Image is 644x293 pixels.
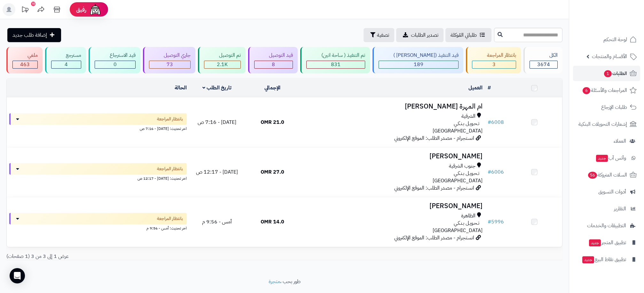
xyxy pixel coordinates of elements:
span: إضافة طلب جديد [12,31,47,39]
span: 8 [272,61,275,68]
a: العميل [468,84,483,92]
div: 3 [472,61,516,68]
span: 189 [414,61,423,68]
a: تم التنفيذ ( ساحة اتين) 831 [299,47,371,73]
span: المراجعات والأسئلة [582,86,627,95]
span: طلبات الإرجاع [601,103,627,112]
span: 56 [588,172,597,179]
a: لوحة التحكم [573,32,640,47]
a: الكل3674 [522,47,564,73]
span: 463 [20,61,30,68]
img: ai-face.png [89,3,102,16]
span: تـحـويـل بـنـكـي [454,220,479,227]
div: 189 [379,61,459,68]
span: الظاهرة [461,212,475,220]
span: لوحة التحكم [603,35,627,44]
span: [DATE] - 7:16 ص [198,118,236,126]
span: التقارير [614,204,626,213]
span: # [488,118,491,126]
span: أمس - 9:56 م [202,218,232,226]
a: التقارير [573,201,640,216]
a: #6006 [488,168,504,176]
span: العملاء [614,137,626,146]
div: ملغي [12,52,38,59]
img: logo-2.png [601,18,638,31]
a: إضافة طلب جديد [7,28,61,42]
div: الكل [530,52,558,59]
a: تم التوصيل 2.1K [197,47,247,73]
div: Open Intercom Messenger [10,268,25,283]
a: جاري التوصيل 73 [142,47,197,73]
span: 1 [604,70,612,77]
span: [DATE] - 12:17 ص [196,168,238,176]
span: تـحـويـل بـنـكـي [454,170,479,177]
span: الأقسام والمنتجات [592,52,627,61]
a: تطبيق المتجرجديد [573,235,640,250]
a: قيد الاسترجاع 0 [87,47,142,73]
span: التطبيقات والخدمات [587,221,626,230]
a: طلباتي المُوكلة [445,28,491,42]
h3: [PERSON_NAME] [303,153,483,160]
div: جاري التوصيل [149,52,191,59]
span: انستجرام - مصدر الطلب: الموقع الإلكتروني [394,184,474,192]
a: إشعارات التحويلات البنكية [573,116,640,132]
span: إشعارات التحويلات البنكية [578,120,627,129]
div: مسترجع [51,52,82,59]
a: أدوات التسويق [573,184,640,199]
a: #6008 [488,118,504,126]
span: 27.0 OMR [261,168,284,176]
div: 0 [95,61,135,68]
span: # [488,218,491,226]
a: الحالة [175,84,187,92]
div: اخر تحديث: أمس - 9:56 م [9,224,187,231]
div: اخر تحديث: [DATE] - 12:17 ص [9,175,187,181]
button: تصفية [364,28,394,42]
a: متجرة [269,278,280,285]
span: جديد [596,155,608,162]
div: 2103 [204,61,240,68]
a: مسترجع 4 [44,47,88,73]
span: جديد [582,256,594,263]
span: بانتظار المراجعة [157,116,183,122]
span: السلات المتروكة [587,170,627,179]
span: 3 [492,61,496,68]
a: التطبيقات والخدمات [573,218,640,233]
a: قيد التنفيذ ([PERSON_NAME] ) 189 [371,47,465,73]
span: طلباتي المُوكلة [451,31,477,39]
div: عرض 1 إلى 3 من 3 (1 صفحات) [2,253,285,260]
a: قيد التوصيل 8 [247,47,299,73]
span: [GEOGRAPHIC_DATA] [433,227,483,234]
h3: [PERSON_NAME] [303,202,483,210]
span: بانتظار المراجعة [157,215,183,222]
a: بانتظار المراجعة 3 [465,47,522,73]
div: قيد التنفيذ ([PERSON_NAME] ) [379,52,459,59]
span: 14.0 OMR [261,218,284,226]
a: ملغي 463 [5,47,44,73]
a: تطبيق نقاط البيعجديد [573,252,640,267]
a: # [488,84,491,92]
a: #5996 [488,218,504,226]
span: رفيق [76,6,86,13]
div: 4 [51,61,81,68]
div: 463 [13,61,37,68]
span: [GEOGRAPHIC_DATA] [433,127,483,135]
span: 21.0 OMR [261,118,284,126]
span: 6 [583,87,590,94]
div: تم التوصيل [204,52,241,59]
div: اخر تحديث: [DATE] - 7:16 ص [9,125,187,131]
span: 73 [167,61,173,68]
div: 10 [31,2,35,6]
div: 831 [307,61,365,68]
span: الطلبات [603,69,627,78]
a: تحديثات المنصة [17,3,33,18]
span: 0 [114,61,117,68]
a: وآتس آبجديد [573,150,640,166]
a: المراجعات والأسئلة6 [573,83,640,98]
a: طلبات الإرجاع [573,100,640,115]
span: جنوب الشرقية [449,162,475,170]
h3: ام المهرة [PERSON_NAME] [303,103,483,110]
div: قيد التوصيل [254,52,293,59]
span: الشرقية [461,113,475,120]
span: # [488,168,491,176]
a: تاريخ الطلب [202,84,232,92]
